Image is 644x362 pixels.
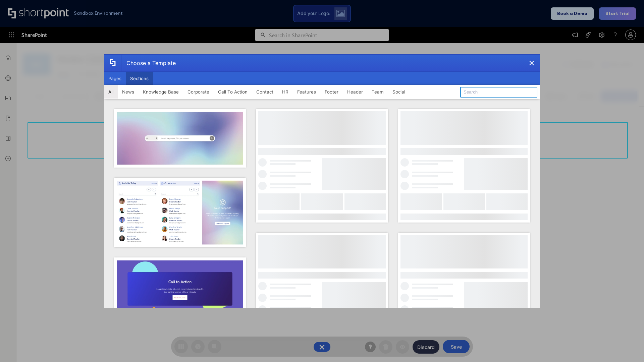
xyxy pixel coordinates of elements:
button: Call To Action [214,85,252,99]
iframe: Chat Widget [610,330,644,362]
button: Contact [252,85,278,99]
button: Header [343,85,367,99]
button: Features [293,85,320,99]
input: Search [460,87,537,98]
div: Choose a Template [121,55,176,71]
button: News [118,85,139,99]
button: Sections [126,72,153,85]
button: HR [278,85,293,99]
button: Footer [320,85,343,99]
button: Pages [104,72,126,85]
button: Corporate [183,85,214,99]
button: Knowledge Base [139,85,183,99]
button: Social [388,85,410,99]
button: All [104,85,118,99]
button: Team [367,85,388,99]
div: template selector [104,54,540,308]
